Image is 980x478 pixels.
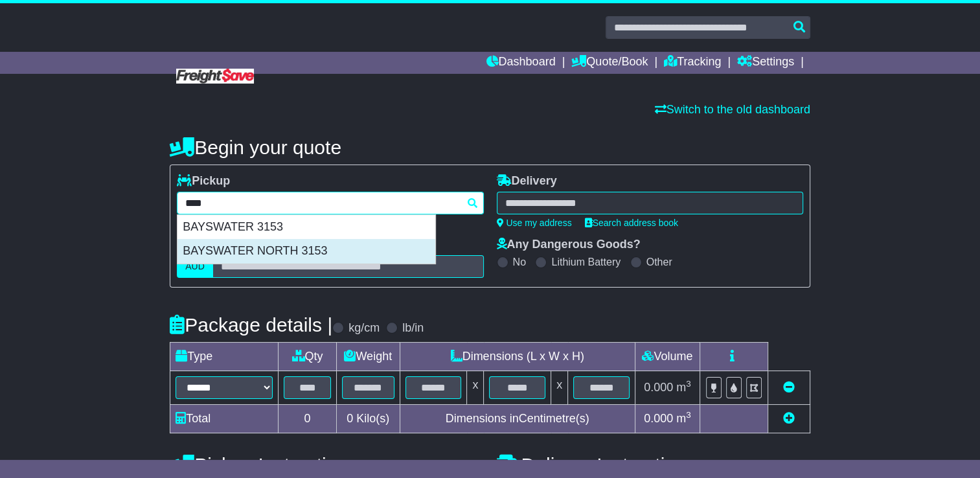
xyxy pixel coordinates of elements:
[497,454,810,475] h4: Delivery Instructions
[783,412,795,425] a: Add new item
[170,314,332,336] h4: Package details |
[177,192,483,214] typeahead: Please provide city
[400,343,635,371] td: Dimensions (L x W x H)
[686,410,691,420] sup: 3
[737,52,794,74] a: Settings
[644,412,673,425] span: 0.000
[336,405,400,433] td: Kilo(s)
[635,343,700,371] td: Volume
[551,256,621,268] label: Lithium Battery
[497,218,572,228] a: Use my address
[467,371,484,405] td: x
[513,256,526,268] label: No
[348,321,380,336] label: kg/cm
[170,343,279,371] td: Type
[497,174,557,188] label: Delivery
[177,174,230,188] label: Pickup
[170,454,483,475] h4: Pickup Instructions
[664,52,721,74] a: Tracking
[676,412,691,425] span: m
[176,69,254,84] img: Freight Save
[646,256,672,268] label: Other
[347,412,353,425] span: 0
[585,218,678,228] a: Search address book
[279,405,337,433] td: 0
[676,381,691,394] span: m
[686,379,691,389] sup: 3
[400,405,635,433] td: Dimensions in Centimetre(s)
[551,371,568,405] td: x
[177,255,213,278] label: AUD
[336,343,400,371] td: Weight
[177,215,435,240] div: BAYSWATER 3153
[170,405,279,433] td: Total
[486,52,555,74] a: Dashboard
[279,343,337,371] td: Qty
[655,103,810,116] a: Switch to the old dashboard
[402,321,424,336] label: lb/in
[497,238,641,252] label: Any Dangerous Goods?
[170,137,810,158] h4: Begin your quote
[571,52,648,74] a: Quote/Book
[644,381,673,394] span: 0.000
[783,381,795,394] a: Remove this item
[177,239,435,264] div: BAYSWATER NORTH 3153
